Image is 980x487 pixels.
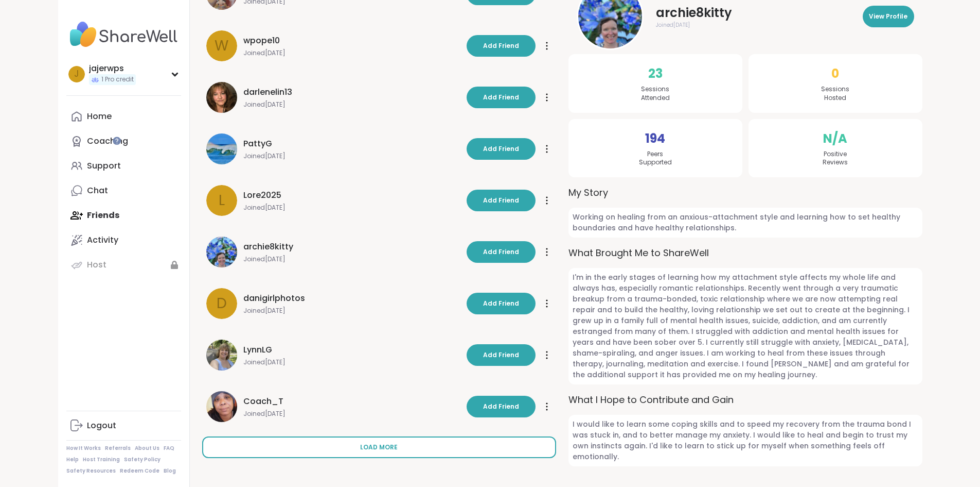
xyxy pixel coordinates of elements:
button: Add Friend [467,241,536,263]
span: Add Friend [483,402,519,411]
span: 194 [645,129,665,147]
span: Add Friend [483,247,519,257]
span: Add Friend [483,299,519,308]
span: Add Friend [483,41,519,51]
a: Coaching [66,129,181,154]
span: danigirlphotos [243,292,305,305]
span: Joined [DATE] [243,358,460,366]
button: Add Friend [467,190,536,211]
a: Blog [164,467,176,475]
span: View Profile [869,12,907,21]
span: LynnLG [243,344,272,356]
img: archie8kitty [206,237,237,267]
span: Lore2025 [243,189,281,201]
span: 1 Pro credit [101,75,134,84]
span: Joined [DATE] [243,204,460,212]
a: Host [66,253,181,277]
span: Joined [DATE] [243,255,460,263]
span: Working on healing from an anxious-attachment style and learning how to set healthy boundaries an... [568,208,922,238]
a: Logout [66,413,181,438]
button: Add Friend [467,138,536,160]
span: Joined [DATE] [243,49,460,57]
label: My Story [568,186,922,199]
span: Peers Supported [639,149,672,167]
span: Add Friend [483,93,519,102]
a: Support [66,154,181,178]
a: Help [66,456,79,463]
span: Joined [DATE] [243,307,460,315]
span: L [219,190,225,211]
span: Joined [DATE] [243,410,460,418]
span: Joined [DATE] [243,100,460,109]
button: View Profile [863,6,914,27]
a: FAQ [164,445,174,452]
img: PattyG [206,133,237,164]
button: Load more [202,436,556,458]
span: Load more [360,443,398,452]
span: N/A [823,129,847,147]
span: Sessions Attended [641,85,670,103]
span: PattyG [243,138,272,150]
a: Home [66,104,181,129]
div: Host [87,259,106,271]
label: What I Hope to Contribute and Gain [568,393,922,407]
a: Referrals [105,445,131,452]
div: Activity [87,234,118,246]
span: I would like to learn some coping skills and to speed my recovery from the trauma bond I was stuc... [568,415,922,466]
span: 0 [831,64,839,83]
span: j [74,68,79,81]
span: archie8kitty [656,4,732,21]
span: Add Friend [483,196,519,205]
span: w [215,35,228,57]
span: Joined [DATE] [243,152,460,160]
div: Support [87,160,121,172]
div: jajerwps [89,63,136,74]
span: Joined [DATE] [656,21,690,28]
div: Home [87,111,112,122]
button: Add Friend [467,396,536,417]
a: Activity [66,228,181,253]
button: Add Friend [467,35,536,57]
img: darlenelin13 [206,82,237,113]
img: ShareWell Nav Logo [66,16,181,53]
a: Safety Resources [66,467,116,475]
span: Add Friend [483,350,519,360]
a: Chat [66,178,181,203]
span: d [217,293,227,314]
img: Coach_T [206,391,237,422]
div: Chat [87,185,108,196]
span: wpope10 [243,35,280,47]
a: Safety Policy [124,456,161,463]
button: Add Friend [467,293,536,314]
img: LynnLG [206,340,237,371]
div: Coaching [87,136,128,147]
span: Positive Reviews [823,149,848,167]
a: How It Works [66,445,101,452]
iframe: Spotlight [113,137,121,145]
a: Host Training [83,456,120,463]
button: Add Friend [467,344,536,366]
a: About Us [135,445,159,452]
a: Redeem Code [120,467,159,475]
span: 23 [648,64,663,83]
span: I'm in the early stages of learning how my attachment style affects my whole life and always has,... [568,268,922,384]
button: Add Friend [467,87,536,108]
span: Sessions Hosted [821,85,849,103]
span: Coach_T [243,395,283,408]
label: What Brought Me to ShareWell [568,246,922,260]
span: archie8kitty [243,241,293,253]
span: Add Friend [483,144,519,154]
div: Logout [87,420,116,431]
span: darlenelin13 [243,86,292,98]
